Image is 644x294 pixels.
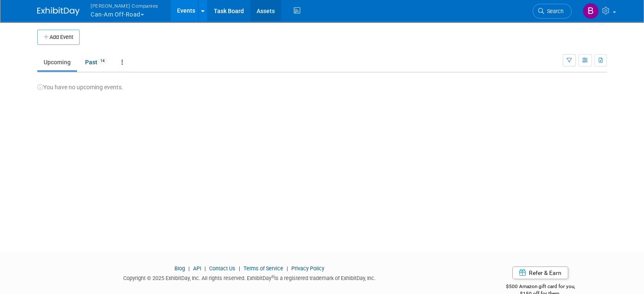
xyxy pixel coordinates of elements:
a: Terms of Service [243,265,283,272]
a: API [193,265,201,272]
a: Contact Us [209,265,235,272]
div: Copyright © 2025 ExhibitDay, Inc. All rights reserved. ExhibitDay is a registered trademark of Ex... [37,272,461,282]
a: Refer & Earn [512,267,568,279]
img: Barbara Brzezinska [583,3,599,19]
span: | [285,265,290,272]
sup: ® [271,275,274,279]
span: | [202,265,208,272]
a: Privacy Policy [291,265,324,272]
span: [PERSON_NAME] Companies [91,1,158,10]
button: Add Event [37,30,80,45]
img: ExhibitDay [37,7,80,16]
a: Upcoming [37,54,77,70]
a: Search [533,4,572,19]
span: Search [544,8,564,14]
a: Blog [174,265,185,272]
span: | [186,265,192,272]
a: Past14 [79,54,113,70]
span: 14 [98,58,107,64]
span: | [237,265,242,272]
span: You have no upcoming events. [37,84,123,91]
